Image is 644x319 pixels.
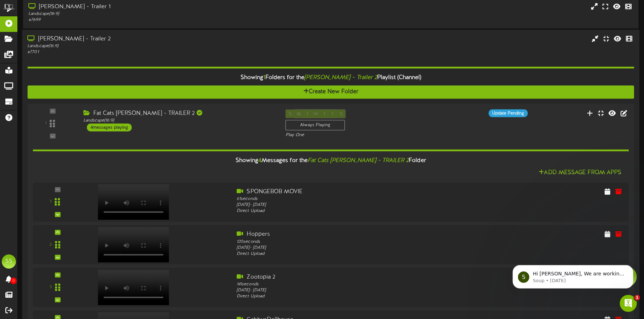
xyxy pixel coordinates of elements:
[83,117,275,123] div: Landscape ( 16:9 )
[27,49,274,55] div: # 7701
[489,109,528,117] div: Update Pending
[237,202,475,208] div: [DATE] - [DATE]
[237,230,475,239] div: Hoppers
[237,239,475,245] div: 120 seconds
[237,196,475,202] div: 61 seconds
[87,123,132,131] div: 4 messages playing
[28,17,274,23] div: # 7699
[27,43,274,49] div: Landscape ( 16:9 )
[27,85,634,99] button: Create New Folder
[28,11,274,17] div: Landscape ( 16:9 )
[237,251,475,257] div: Direct Upload
[634,295,640,301] span: 1
[237,287,475,293] div: [DATE] - [DATE]
[502,250,644,300] iframe: Intercom notifications message
[237,245,475,251] div: [DATE] - [DATE]
[286,132,426,138] div: Play One
[237,273,475,281] div: Zootopia 2
[286,120,345,130] div: Always Playing
[28,3,274,11] div: [PERSON_NAME] - Trailer 1
[27,153,634,168] div: Showing Messages for the Folder
[258,157,262,164] span: 4
[304,74,377,81] i: [PERSON_NAME] - Trailer 2
[83,109,275,117] div: Fat Cats [PERSON_NAME] - TRAILER 2
[22,70,639,85] div: Showing Folders for the Playlist (Channel)
[308,157,409,164] i: Fat Cats [PERSON_NAME] - TRAILER 2
[620,295,637,312] iframe: Intercom live chat
[27,35,274,43] div: [PERSON_NAME] - Trailer 2
[2,254,16,269] div: SS
[263,74,265,81] span: 1
[537,168,624,177] button: Add Message From Apps
[237,208,475,214] div: Direct Upload
[237,293,475,300] div: Direct Upload
[237,188,475,196] div: SPONGEBOB MOVIE
[237,281,475,287] div: 141 seconds
[10,278,17,284] span: 0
